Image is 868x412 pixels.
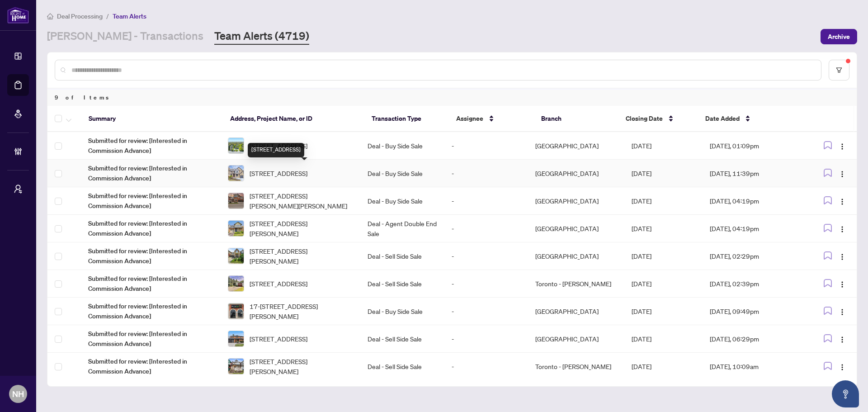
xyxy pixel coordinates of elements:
span: Assignee [456,114,483,123]
th: Address, Project Name, or ID [223,106,364,132]
td: - [444,187,528,215]
span: Submitted for review: [Interested in Commission Advance] [88,301,213,321]
img: Logo [839,308,846,316]
span: Submitted for review: [Interested in Commission Advance] [88,246,213,266]
button: Logo [835,249,849,263]
td: [DATE], 06:29pm [703,325,803,353]
div: 9 of Items [47,89,857,106]
img: Logo [839,226,846,233]
td: Deal - Buy Side Sale [360,298,444,325]
img: thumbnail-img [228,193,244,208]
span: Submitted for review: [Interested in Commission Advance] [88,136,213,156]
button: Logo [835,221,849,236]
td: - [444,242,528,270]
span: Submitted for review: [Interested in Commission Advance] [88,218,213,238]
td: [DATE] [624,325,703,353]
th: Summary [81,106,223,132]
td: [GEOGRAPHIC_DATA] [528,160,624,187]
img: thumbnail-img [228,221,244,236]
span: [STREET_ADDRESS][PERSON_NAME][PERSON_NAME] [250,191,353,211]
button: Logo [835,194,849,208]
td: - [444,325,528,353]
td: Deal - Buy Side Sale [360,132,444,160]
td: [GEOGRAPHIC_DATA] [528,325,624,353]
button: filter [829,60,849,81]
button: Open asap [832,380,859,407]
td: [DATE], 11:39pm [703,160,803,187]
td: [DATE], 02:29pm [703,242,803,270]
span: [STREET_ADDRESS] [250,168,307,178]
td: [DATE], 09:49pm [703,298,803,325]
span: [STREET_ADDRESS][PERSON_NAME] [250,218,353,238]
th: Closing Date [618,106,698,132]
span: Deal Processing [57,12,103,20]
span: [STREET_ADDRESS] [250,334,307,344]
td: [GEOGRAPHIC_DATA] [528,132,624,160]
td: Deal - Sell Side Sale [360,353,444,380]
td: Deal - Sell Side Sale [360,242,444,270]
img: Logo [839,143,846,150]
td: [DATE], 10:09am [703,353,803,380]
td: [GEOGRAPHIC_DATA] [528,298,624,325]
img: thumbnail-img [228,248,244,264]
li: / [106,11,109,21]
span: Submitted for review: [Interested in Commission Advance] [88,163,213,183]
span: Submitted for review: [Interested in Commission Advance] [88,329,213,349]
th: Transaction Type [364,106,449,132]
span: [STREET_ADDRESS] [250,141,307,151]
span: home [47,13,53,19]
button: Logo [835,166,849,180]
span: [STREET_ADDRESS][PERSON_NAME] [250,246,353,266]
td: [DATE] [624,270,703,298]
img: thumbnail-img [228,138,244,153]
img: Logo [839,198,846,205]
th: Date Added [698,106,800,132]
td: Toronto - [PERSON_NAME] [528,270,624,298]
button: Logo [835,276,849,291]
td: [DATE] [624,132,703,160]
button: Logo [835,138,849,153]
span: 17-[STREET_ADDRESS][PERSON_NAME] [250,301,353,321]
td: - [444,353,528,380]
span: [STREET_ADDRESS][PERSON_NAME] [250,356,353,376]
td: Deal - Buy Side Sale [360,187,444,215]
td: Deal - Sell Side Sale [360,325,444,353]
span: filter [836,67,842,73]
td: Deal - Buy Side Sale [360,160,444,187]
td: Toronto - [PERSON_NAME] [528,353,624,380]
td: [DATE] [624,215,703,242]
span: Team Alerts [113,12,146,20]
button: Archive [821,29,857,44]
span: Submitted for review: [Interested in Commission Advance] [88,274,213,294]
span: user-switch [14,185,23,194]
div: [STREET_ADDRESS] [248,143,304,157]
td: [DATE] [624,160,703,187]
span: NH [12,388,24,400]
img: thumbnail-img [228,303,244,319]
button: Logo [835,304,849,318]
td: - [444,132,528,160]
td: - [444,270,528,298]
td: [DATE] [624,353,703,380]
img: Logo [839,281,846,288]
span: [STREET_ADDRESS] [250,279,307,289]
td: [DATE] [624,187,703,215]
img: logo [7,7,29,24]
td: [GEOGRAPHIC_DATA] [528,242,624,270]
button: Logo [835,359,849,374]
span: Date Added [705,114,740,123]
img: Logo [839,170,846,178]
span: Submitted for review: [Interested in Commission Advance] [88,356,213,376]
td: [DATE], 01:09pm [703,132,803,160]
th: Branch [534,106,619,132]
a: [PERSON_NAME] - Transactions [47,28,203,45]
td: [DATE] [624,298,703,325]
td: [GEOGRAPHIC_DATA] [528,215,624,242]
img: Logo [839,253,846,260]
img: thumbnail-img [228,359,244,374]
td: [DATE] [624,242,703,270]
td: Deal - Agent Double End Sale [360,215,444,242]
button: Logo [835,331,849,346]
td: [DATE], 04:19pm [703,187,803,215]
span: Closing Date [626,114,663,123]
